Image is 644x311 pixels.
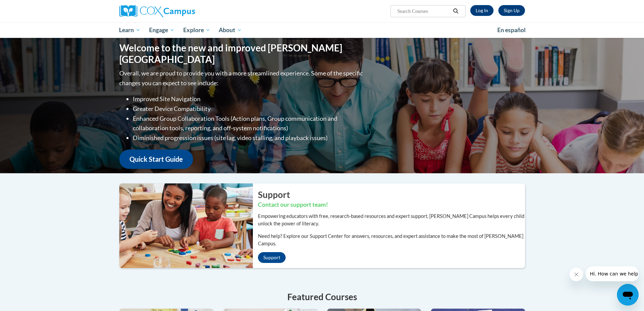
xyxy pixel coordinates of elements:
[183,26,210,34] span: Explore
[4,5,55,10] span: Hi. How can we help?
[149,26,174,34] span: Engage
[617,284,639,306] iframe: Button to launch messaging window
[133,104,364,114] li: Greater Device Compatibility
[570,268,583,281] iframe: Close message
[119,26,140,34] span: Learn
[497,26,526,34] span: En español
[258,188,525,201] h2: Support
[115,22,145,38] a: Learn
[119,5,195,17] img: Cox Campus
[119,290,525,304] h4: Featured Courses
[119,5,248,17] a: Cox Campus
[109,22,535,38] div: Main menu
[133,114,364,133] li: Enhanced Group Collaboration Tools (Action plans, Group communication and collaboration tools, re...
[493,23,530,37] a: En español
[397,7,451,15] input: Search Courses
[214,22,246,38] a: About
[258,232,525,247] p: Need help? Explore our Support Center for answers, resources, and expert assistance to make the m...
[179,22,215,38] a: Explore
[219,26,242,34] span: About
[498,5,525,16] a: Register
[258,213,525,227] p: Empowering educators with free, research-based resources and expert support, [PERSON_NAME] Campus...
[258,252,286,263] a: Support
[470,5,494,16] a: Log In
[451,7,461,15] button: Search
[258,201,525,209] h3: Contact our support team!
[114,183,253,268] img: ...
[133,94,364,104] li: Improved Site Navigation
[119,68,364,88] p: Overall, we are proud to provide you with a more streamlined experience. Some of the specific cha...
[119,150,193,169] a: Quick Start Guide
[586,266,639,281] iframe: Message from company
[119,42,364,65] h1: Welcome to the new and improved [PERSON_NAME][GEOGRAPHIC_DATA]
[133,133,364,143] li: Diminished progression issues (site lag, video stalling, and playback issues)
[145,22,179,38] a: Engage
